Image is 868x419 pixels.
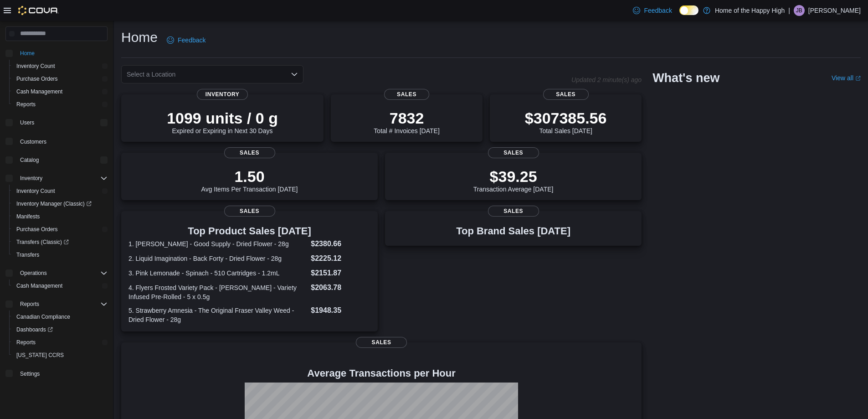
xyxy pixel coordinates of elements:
[13,198,95,209] a: Inventory Manager (Classic)
[16,282,62,290] span: Cash Management
[9,279,111,292] button: Cash Management
[2,47,111,60] button: Home
[13,211,43,222] a: Manifests
[13,311,108,322] span: Canadian Compliance
[356,337,407,348] span: Sales
[9,72,111,85] button: Purchase Orders
[13,324,108,335] span: Dashboards
[13,237,108,248] span: Transfers (Classic)
[16,268,51,279] button: Operations
[384,89,430,100] span: Sales
[13,186,108,197] span: Inventory Count
[16,368,108,379] span: Settings
[201,167,298,193] div: Avg Items Per Transaction [DATE]
[224,147,275,158] span: Sales
[128,306,307,324] dt: 5. Strawberry Amnesia - The Original Fraser Valley Weed - Dried Flower - 28g
[13,73,108,84] span: Purchase Orders
[13,237,72,248] a: Transfers (Classic)
[13,99,39,110] a: Reports
[832,74,861,82] a: View allExternal link
[18,6,59,15] img: Cova
[16,238,69,246] span: Transfers (Classic)
[644,6,672,15] span: Feedback
[16,62,55,70] span: Inventory Count
[16,47,108,59] span: Home
[16,187,55,195] span: Inventory Count
[456,226,570,237] h3: Top Brand Sales [DATE]
[13,61,59,72] a: Inventory Count
[16,213,40,220] span: Manifests
[9,310,111,323] button: Canadian Compliance
[525,109,607,134] div: Total Sales [DATE]
[2,134,111,148] button: Customers
[715,5,785,16] p: Home of the Happy High
[9,197,111,210] a: Inventory Manager (Classic)
[16,313,70,321] span: Canadian Compliance
[794,5,805,16] div: Jasmine Blank
[16,135,108,147] span: Customers
[167,109,278,127] p: 1099 units / 0 g
[2,367,111,380] button: Settings
[16,268,108,279] span: Operations
[9,210,111,223] button: Manifests
[652,71,719,85] h2: What's new
[121,28,158,47] h1: Home
[128,254,307,263] dt: 2. Liquid Imagination - Back Forty - Dried Flower - 28g
[13,61,108,72] span: Inventory Count
[128,226,370,237] h3: Top Product Sales [DATE]
[488,147,539,158] span: Sales
[167,109,278,134] div: Expired or Expiring in Next 30 Days
[571,76,642,83] p: Updated 2 minute(s) ago
[20,175,42,182] span: Inventory
[374,109,439,134] div: Total # Invoices [DATE]
[16,368,43,379] a: Settings
[13,86,66,97] a: Cash Management
[808,5,861,16] p: [PERSON_NAME]
[9,349,111,362] button: [US_STATE] CCRS
[13,198,108,209] span: Inventory Manager (Classic)
[13,249,43,260] a: Transfers
[20,138,46,145] span: Customers
[16,173,46,184] button: Inventory
[178,36,205,45] span: Feedback
[16,173,108,184] span: Inventory
[13,186,59,197] a: Inventory Count
[16,352,64,359] span: [US_STATE] CCRS
[9,323,111,336] a: Dashboards
[679,5,699,15] input: Dark Mode
[16,117,108,128] span: Users
[13,350,67,361] a: [US_STATE] CCRS
[9,223,111,236] button: Purchase Orders
[16,155,42,166] button: Catalog
[16,251,39,259] span: Transfers
[9,85,111,98] button: Cash Management
[16,339,36,346] span: Reports
[2,154,111,166] button: Catalog
[16,226,58,233] span: Purchase Orders
[16,117,38,128] button: Users
[224,206,275,217] span: Sales
[16,299,43,310] button: Reports
[128,283,307,301] dt: 4. Flyers Frosted Variety Pack - [PERSON_NAME] - Variety Infused Pre-Rolled - 5 x 0.5g
[13,249,108,260] span: Transfers
[128,239,307,248] dt: 1. [PERSON_NAME] - Good Supply - Dried Flower - 28g
[13,224,108,235] span: Purchase Orders
[13,324,56,335] a: Dashboards
[16,75,58,83] span: Purchase Orders
[13,350,108,361] span: Washington CCRS
[5,43,108,404] nav: Complex example
[16,101,36,108] span: Reports
[311,305,370,316] dd: $1948.35
[543,89,589,100] span: Sales
[13,280,108,291] span: Cash Management
[796,5,802,16] span: JB
[488,206,539,217] span: Sales
[9,236,111,248] a: Transfers (Classic)
[197,89,248,100] span: Inventory
[629,1,675,20] a: Feedback
[20,300,39,308] span: Reports
[13,280,66,291] a: Cash Management
[473,167,554,186] p: $39.25
[788,5,790,16] p: |
[9,185,111,197] button: Inventory Count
